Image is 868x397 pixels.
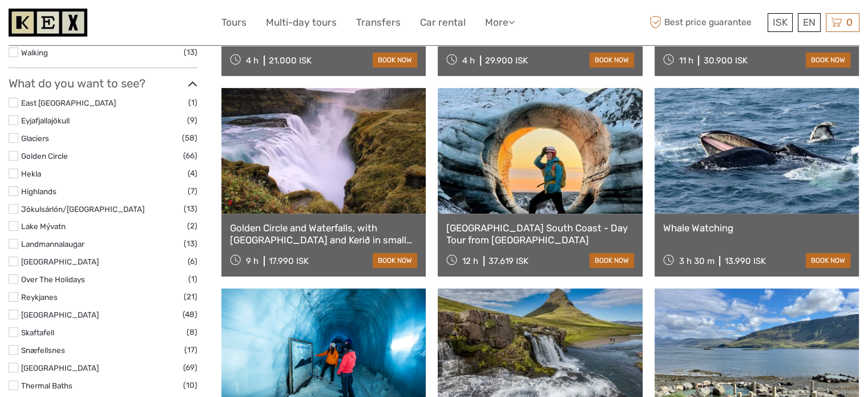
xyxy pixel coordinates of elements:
span: 3 h 30 m [679,256,714,266]
span: (21) [184,290,197,303]
a: book now [806,253,850,268]
a: book now [373,53,417,67]
a: Whale Watching [663,222,850,234]
span: (10) [183,379,197,392]
img: 1261-44dab5bb-39f8-40da-b0c2-4d9fce00897c_logo_small.jpg [9,9,87,37]
span: 4 h [462,55,475,66]
span: (8) [187,326,197,339]
a: More [485,14,515,31]
a: Reykjanes [21,292,58,302]
a: Walking [21,48,48,57]
a: Hekla [21,169,41,178]
a: Transfers [356,14,401,31]
button: Open LiveChat chat widget [131,18,145,31]
span: 4 h [246,55,259,66]
span: (7) [188,185,197,198]
span: (17) [184,343,197,356]
a: Highlands [21,187,56,196]
p: We're away right now. Please check back later! [16,20,129,29]
a: Jökulsárlón/[GEOGRAPHIC_DATA] [21,204,144,214]
span: (1) [188,96,197,109]
a: Thermal Baths [21,381,72,390]
span: (2) [187,219,197,232]
span: (9) [187,114,197,127]
a: Eyjafjallajökull [21,116,70,125]
a: book now [590,53,634,67]
div: 17.990 ISK [269,256,309,266]
span: (69) [183,361,197,374]
a: book now [373,253,417,268]
a: book now [806,53,850,67]
span: 0 [845,17,854,28]
a: [GEOGRAPHIC_DATA] [21,363,99,372]
a: [GEOGRAPHIC_DATA] South Coast - Day Tour from [GEOGRAPHIC_DATA] [446,222,633,246]
a: book now [590,253,634,268]
a: [GEOGRAPHIC_DATA] [21,257,99,266]
span: (6) [188,255,197,268]
div: EN [798,13,821,32]
a: Golden Circle [21,151,68,161]
div: 13.990 ISK [724,256,765,266]
span: 9 h [246,256,259,266]
span: (13) [184,237,197,250]
div: 30.900 ISK [703,55,747,66]
span: (48) [183,308,197,321]
a: Landmannalaugar [21,239,84,248]
span: (58) [182,131,197,145]
span: 12 h [462,256,478,266]
a: Glaciers [21,134,49,143]
a: Tours [221,14,247,31]
span: (13) [184,202,197,215]
a: Lake Mývatn [21,222,66,231]
a: Snæfellsnes [21,346,65,355]
a: Multi-day tours [266,14,337,31]
a: Over The Holidays [21,275,85,284]
a: Car rental [420,14,466,31]
span: (66) [183,149,197,162]
div: 29.900 ISK [485,55,528,66]
span: (4) [188,167,197,180]
span: (1) [188,272,197,286]
a: Golden Circle and Waterfalls, with [GEOGRAPHIC_DATA] and Kerið in small group [230,222,417,246]
span: ISK [773,17,788,28]
div: 21.000 ISK [269,55,312,66]
a: Skaftafell [21,328,54,337]
span: (13) [184,46,197,59]
a: East [GEOGRAPHIC_DATA] [21,98,116,107]
a: [GEOGRAPHIC_DATA] [21,310,99,319]
div: 37.619 ISK [488,256,528,266]
span: Best price guarantee [647,13,765,32]
span: 11 h [679,55,693,66]
h3: What do you want to see? [9,77,197,90]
